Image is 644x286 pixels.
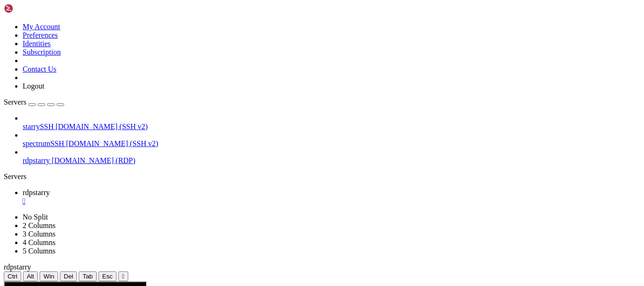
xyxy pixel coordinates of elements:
[23,213,48,221] a: No Split
[23,271,38,281] button: Alt
[23,114,640,131] li: starrySSH [DOMAIN_NAME] (SSH v2)
[4,98,26,106] span: Servers
[23,48,61,56] a: Subscription
[40,271,58,281] button: Win
[23,197,640,205] a: 
[122,273,124,280] div: 
[43,273,54,280] span: Win
[23,23,60,31] a: My Account
[83,273,93,280] span: Tab
[23,131,640,148] li: spectrumSSH [DOMAIN_NAME] (SSH v2)
[23,247,56,255] a: 5 Columns
[4,263,31,271] span: rdpstarry
[23,156,50,164] span: rdpstarry
[4,172,640,181] div: Servers
[102,273,113,280] span: Esc
[23,188,50,196] span: rdpstarry
[8,273,17,280] span: Ctrl
[99,271,116,281] button: Esc
[56,123,148,131] span: [DOMAIN_NAME] (SSH v2)
[23,221,56,229] a: 2 Columns
[23,148,640,165] li: rdpstarry [DOMAIN_NAME] (RDP)
[60,271,77,281] button: Del
[23,82,44,90] a: Logout
[23,123,54,131] span: starrySSH
[23,31,58,39] a: Preferences
[23,230,56,238] a: 3 Columns
[23,139,640,148] a: spectrumSSH [DOMAIN_NAME] (SSH v2)
[23,139,64,147] span: spectrumSSH
[118,271,128,281] button: 
[23,65,57,73] a: Contact Us
[4,98,64,106] a: Servers
[4,271,21,281] button: Ctrl
[4,4,58,13] img: Shellngn
[23,156,640,165] a: rdpstarry [DOMAIN_NAME] (RDP)
[23,238,56,246] a: 4 Columns
[64,273,73,280] span: Del
[66,139,158,147] span: [DOMAIN_NAME] (SSH v2)
[52,156,135,164] span: [DOMAIN_NAME] (RDP)
[23,40,51,48] a: Identities
[79,271,97,281] button: Tab
[23,188,640,205] a: rdpstarry
[23,123,640,131] a: starrySSH [DOMAIN_NAME] (SSH v2)
[27,273,34,280] span: Alt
